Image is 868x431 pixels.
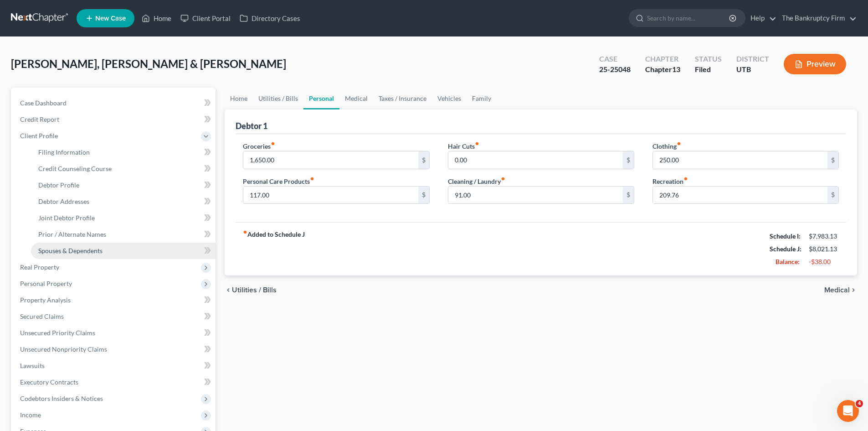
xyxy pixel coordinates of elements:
span: Filing Information [38,148,90,156]
span: Personal Property [20,280,72,287]
span: Debtor Profile [38,181,79,189]
a: Unsecured Priority Claims [13,325,216,341]
a: Credit Report [13,111,216,128]
input: -- [653,151,827,169]
div: Filed [695,64,722,75]
i: fiber_manual_record [677,141,681,146]
label: Groceries [243,141,275,151]
label: Recreation [652,177,688,186]
input: -- [448,151,623,169]
span: Case Dashboard [20,99,67,107]
div: UTB [736,64,769,75]
input: Search by name... [647,10,730,26]
div: $8,021.13 [809,244,839,254]
span: Joint Debtor Profile [38,214,95,222]
iframe: Intercom live chat [837,400,859,422]
a: The Bankruptcy Firm [777,10,857,26]
a: Case Dashboard [13,95,216,111]
div: District [736,54,769,64]
input: -- [243,187,418,204]
div: Status [695,54,722,64]
a: Directory Cases [235,10,305,26]
input: -- [448,187,623,204]
button: chevron_left Utilities / Bills [225,286,277,294]
span: Prior / Alternate Names [38,230,106,238]
a: Unsecured Nonpriority Claims [13,341,216,358]
div: $ [418,151,429,169]
a: Home [137,10,176,26]
a: Property Analysis [13,292,216,308]
div: $ [418,187,429,204]
div: Case [599,54,631,64]
span: Unsecured Nonpriority Claims [20,345,107,353]
a: Help [746,10,776,26]
span: Debtor Addresses [38,197,89,205]
span: Lawsuits [20,362,45,369]
label: Clothing [652,141,681,151]
div: $ [623,151,634,169]
a: Medical [339,88,373,109]
a: Taxes / Insurance [373,88,432,109]
a: Spouses & Dependents [31,243,216,259]
a: Debtor Addresses [31,193,216,210]
span: New Case [95,15,126,22]
span: Client Profile [20,132,58,140]
span: Secured Claims [20,312,64,320]
a: Prior / Alternate Names [31,226,216,243]
a: Executory Contracts [13,374,216,390]
div: 25-25048 [599,64,631,75]
div: -$38.00 [809,257,839,266]
span: Unsecured Priority Claims [20,329,95,337]
i: fiber_manual_record [475,141,479,146]
label: Cleaning / Laundry [448,177,505,186]
div: Chapter [645,64,680,75]
span: Spouses & Dependents [38,247,103,254]
span: Real Property [20,263,59,271]
div: $7,983.13 [809,232,839,241]
div: $ [623,187,634,204]
button: Preview [784,54,846,74]
div: $ [827,187,838,204]
a: Vehicles [432,88,467,109]
a: Home [225,88,253,109]
span: 13 [672,65,680,73]
a: Family [467,88,497,109]
span: Credit Counseling Course [38,165,112,172]
div: $ [827,151,838,169]
div: Debtor 1 [236,120,267,131]
span: Codebtors Insiders & Notices [20,395,103,402]
i: chevron_right [850,286,857,294]
i: fiber_manual_record [501,177,505,181]
i: fiber_manual_record [310,177,314,181]
a: Client Portal [176,10,235,26]
i: fiber_manual_record [243,230,247,234]
label: Personal Care Products [243,177,314,186]
input: -- [653,187,827,204]
a: Joint Debtor Profile [31,210,216,226]
span: Property Analysis [20,296,71,304]
a: Filing Information [31,144,216,161]
span: 4 [856,400,863,407]
div: Chapter [645,54,680,64]
input: -- [243,151,418,169]
a: Personal [303,88,339,109]
i: fiber_manual_record [271,141,275,146]
i: fiber_manual_record [683,177,688,181]
strong: Schedule I: [770,232,801,240]
strong: Balance: [776,258,800,265]
span: Income [20,411,41,419]
button: Medical chevron_right [824,286,857,294]
span: Medical [824,286,850,294]
strong: Schedule J: [770,245,801,253]
a: Lawsuits [13,358,216,374]
strong: Added to Schedule J [243,230,305,268]
span: Utilities / Bills [232,286,277,294]
span: Executory Contracts [20,378,78,386]
label: Hair Cuts [448,141,479,151]
span: Credit Report [20,115,59,123]
span: [PERSON_NAME], [PERSON_NAME] & [PERSON_NAME] [11,57,286,70]
a: Credit Counseling Course [31,161,216,177]
a: Utilities / Bills [253,88,303,109]
a: Debtor Profile [31,177,216,193]
i: chevron_left [225,286,232,294]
